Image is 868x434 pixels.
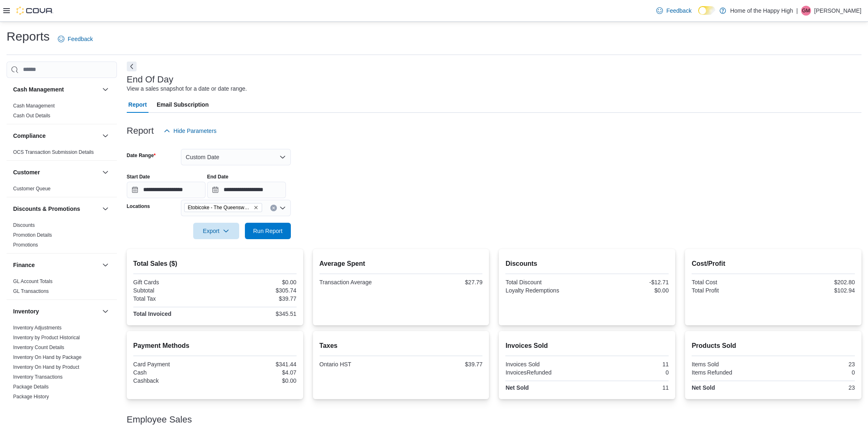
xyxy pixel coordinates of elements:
[589,361,669,368] div: 11
[13,344,64,351] span: Inventory Count Details
[13,325,62,331] a: Inventory Adjustments
[13,288,49,294] a: GL Transactions
[775,369,855,376] div: 0
[101,306,110,316] button: Inventory
[13,132,46,140] h3: Compliance
[13,85,64,94] h3: Cash Management
[13,279,53,284] a: GL Account Totals
[13,384,49,390] span: Package Details
[505,361,585,368] div: Invoices Sold
[127,174,150,180] label: Start Date
[254,205,258,210] button: Remove Etobicoke - The Queensway - Fire & Flower from selection in this group
[174,127,217,135] span: Hide Parameters
[13,242,38,248] a: Promotions
[320,341,483,351] h2: Taxes
[55,31,96,47] a: Feedback
[505,287,585,294] div: Loyalty Redemptions
[157,96,209,113] span: Email Subscription
[7,147,117,160] div: Compliance
[13,307,39,315] h3: Inventory
[270,205,277,211] button: Clear input
[13,334,80,341] span: Inventory by Product Historical
[13,335,80,340] a: Inventory by Product Historical
[402,279,482,286] div: $27.79
[13,222,35,228] span: Discounts
[13,324,62,331] span: Inventory Adjustments
[217,295,297,302] div: $39.77
[13,103,55,109] span: Cash Management
[653,2,694,19] a: Feedback
[775,279,855,286] div: $202.80
[7,28,50,45] h1: Reports
[198,223,234,239] span: Export
[127,85,247,93] div: View a sales snapshot for a date or date range.
[127,152,156,159] label: Date Range
[128,96,147,113] span: Report
[193,223,239,239] button: Export
[133,311,171,317] strong: Total Invoiced
[775,384,855,391] div: 23
[505,369,585,376] div: InvoicesRefunded
[184,203,262,212] span: Etobicoke - The Queensway - Fire & Flower
[7,184,117,197] div: Customer
[505,259,669,269] h2: Discounts
[160,123,220,139] button: Hide Parameters
[133,259,297,269] h2: Total Sales ($)
[279,205,286,211] button: Open list of options
[101,204,110,214] button: Discounts & Promotions
[402,361,482,368] div: $39.77
[13,288,49,295] span: GL Transactions
[127,75,174,85] h3: End Of Day
[692,279,772,286] div: Total Cost
[127,182,206,198] input: Press the down key to open a popover containing a calendar.
[13,374,63,380] a: Inventory Transactions
[217,361,297,368] div: $341.44
[775,287,855,294] div: $102.94
[217,311,297,317] div: $345.51
[730,6,793,16] p: Home of the Happy High
[13,103,55,109] a: Cash Management
[13,278,53,285] span: GL Account Totals
[666,7,691,15] span: Feedback
[13,205,99,213] button: Discounts & Promotions
[13,168,40,176] h3: Customer
[13,393,49,400] span: Package History
[68,35,93,43] span: Feedback
[181,149,291,165] button: Custom Date
[13,185,50,192] span: Customer Queue
[127,62,137,71] button: Next
[320,279,400,286] div: Transaction Average
[13,307,99,315] button: Inventory
[505,341,669,351] h2: Invoices Sold
[127,126,154,136] h3: Report
[7,276,117,299] div: Finance
[245,223,291,239] button: Run Report
[13,394,49,400] a: Package History
[13,261,35,269] h3: Finance
[13,232,52,238] a: Promotion Details
[133,287,213,294] div: Subtotal
[101,85,110,94] button: Cash Management
[13,168,99,176] button: Customer
[127,415,192,425] h3: Employee Sales
[13,364,79,370] span: Inventory On Hand by Product
[13,242,38,248] span: Promotions
[13,345,64,350] a: Inventory Count Details
[101,167,110,177] button: Customer
[320,361,400,368] div: Ontario HST
[16,7,53,15] img: Cova
[133,341,297,351] h2: Payment Methods
[217,279,297,286] div: $0.00
[13,149,94,155] span: OCS Transaction Submission Details
[796,6,798,16] p: |
[320,259,483,269] h2: Average Spent
[692,341,855,351] h2: Products Sold
[133,369,213,376] div: Cash
[217,287,297,294] div: $305.74
[698,6,715,15] input: Dark Mode
[13,354,82,361] span: Inventory On Hand by Package
[133,295,213,302] div: Total Tax
[589,369,669,376] div: 0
